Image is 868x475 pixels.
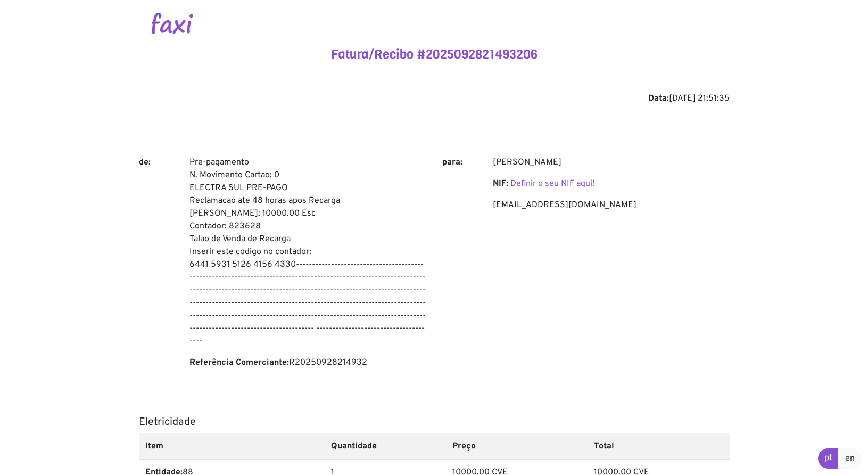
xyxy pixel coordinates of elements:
p: [PERSON_NAME] [493,156,730,169]
th: Total [588,433,729,459]
b: de: [139,157,151,168]
a: en [838,448,862,469]
b: Referência Comerciante: [189,357,289,368]
a: Definir o seu NIF aqui! [510,178,594,189]
th: Quantidade [325,433,447,459]
b: Data: [648,93,669,104]
a: pt [818,448,839,469]
th: Item [139,433,325,459]
p: R20250928214932 [189,356,426,369]
div: [DATE] 21:51:35 [139,92,730,105]
h4: Fatura/Recibo #2025092821493206 [139,47,730,62]
b: para: [442,157,462,168]
p: Pre-pagamento N. Movimento Cartao: 0 ELECTRA SUL PRE-PAGO Reclamacao ate 48 horas apos Recarga [P... [189,156,426,348]
th: Preço [446,433,588,459]
h5: Eletricidade [139,416,730,429]
b: NIF: [493,178,508,189]
p: [EMAIL_ADDRESS][DOMAIN_NAME] [493,199,730,211]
